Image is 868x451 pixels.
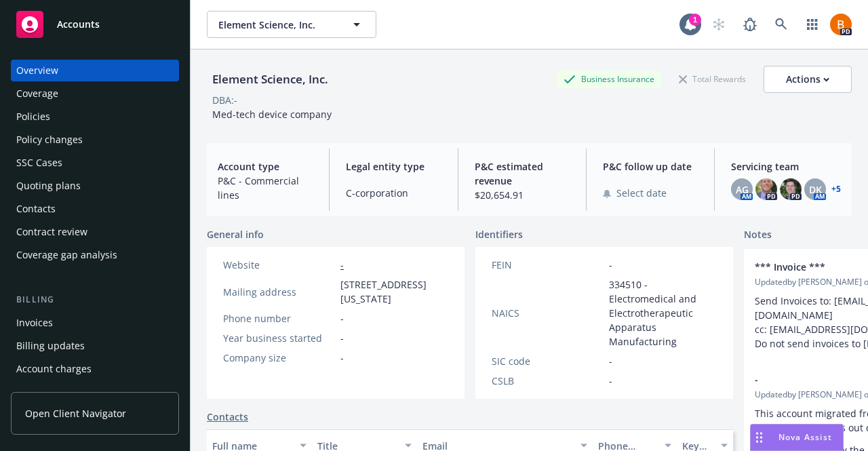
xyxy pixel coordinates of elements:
[207,11,376,38] button: Element Science, Inc.
[223,258,335,272] div: Website
[11,106,179,128] a: Policies
[57,19,100,30] span: Accounts
[11,152,179,174] a: SSC Cases
[780,178,802,200] img: photo
[831,185,841,193] a: +5
[11,293,179,307] div: Billing
[557,71,661,87] div: Business Insurance
[212,108,332,121] span: Med-tech device company
[736,182,749,197] span: AG
[830,14,852,35] img: photo
[340,277,448,306] span: [STREET_ADDRESS][US_STATE]
[755,178,777,200] img: photo
[492,258,604,272] div: FEIN
[672,71,753,87] div: Total Rewards
[11,244,179,266] a: Coverage gap analysis
[223,285,335,299] div: Mailing address
[778,431,832,443] span: Nova Assist
[609,354,612,368] span: -
[492,374,604,388] div: CSLB
[16,152,62,174] div: SSC Cases
[11,175,179,197] a: Quoting plans
[16,221,87,243] div: Contract review
[609,374,612,388] span: -
[475,227,523,241] span: Identifiers
[11,198,179,220] a: Contacts
[689,14,701,26] div: 1
[11,5,179,43] a: Accounts
[492,306,604,320] div: NAICS
[475,188,570,202] span: $20,654.91
[768,11,795,38] a: Search
[223,351,335,365] div: Company size
[223,331,335,345] div: Year business started
[223,311,335,326] div: Phone number
[340,351,344,365] span: -
[16,175,81,197] div: Quoting plans
[736,11,764,38] a: Report a Bug
[11,221,179,243] a: Contract review
[340,331,344,345] span: -
[11,83,179,104] a: Coverage
[16,129,83,151] div: Policy changes
[346,186,441,200] span: C-corporation
[609,277,717,349] span: 334510 - Electromedical and Electrotherapeutic Apparatus Manufacturing
[218,174,313,202] span: P&C - Commercial lines
[218,18,336,32] span: Element Science, Inc.
[11,335,179,357] a: Billing updates
[218,159,313,174] span: Account type
[609,258,612,272] span: -
[11,312,179,334] a: Invoices
[212,93,237,107] div: DBA: -
[11,358,179,380] a: Account charges
[16,312,53,334] div: Invoices
[207,410,248,424] a: Contacts
[16,60,58,81] div: Overview
[207,71,334,88] div: Element Science, Inc.
[207,227,264,241] span: General info
[786,66,829,92] div: Actions
[16,244,117,266] div: Coverage gap analysis
[809,182,822,197] span: DK
[16,106,50,128] div: Policies
[744,227,772,243] span: Notes
[475,159,570,188] span: P&C estimated revenue
[11,60,179,81] a: Overview
[16,198,56,220] div: Contacts
[603,159,698,174] span: P&C follow up date
[340,311,344,326] span: -
[340,258,344,271] a: -
[16,335,85,357] div: Billing updates
[616,186,667,200] span: Select date
[799,11,826,38] a: Switch app
[16,83,58,104] div: Coverage
[16,358,92,380] div: Account charges
[751,425,768,450] div: Drag to move
[731,159,841,174] span: Servicing team
[764,66,852,93] button: Actions
[750,424,844,451] button: Nova Assist
[346,159,441,174] span: Legal entity type
[25,406,126,420] span: Open Client Navigator
[705,11,732,38] a: Start snowing
[492,354,604,368] div: SIC code
[11,129,179,151] a: Policy changes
